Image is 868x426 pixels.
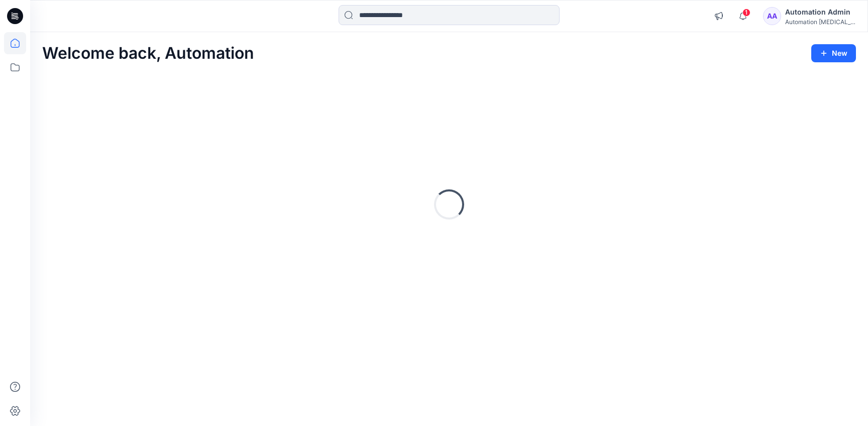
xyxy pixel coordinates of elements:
[785,18,855,26] div: Automation [MEDICAL_DATA]...
[42,44,254,63] h2: Welcome back, Automation
[811,44,856,62] button: New
[742,9,750,17] span: 1
[785,6,855,18] div: Automation Admin
[763,7,781,25] div: AA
